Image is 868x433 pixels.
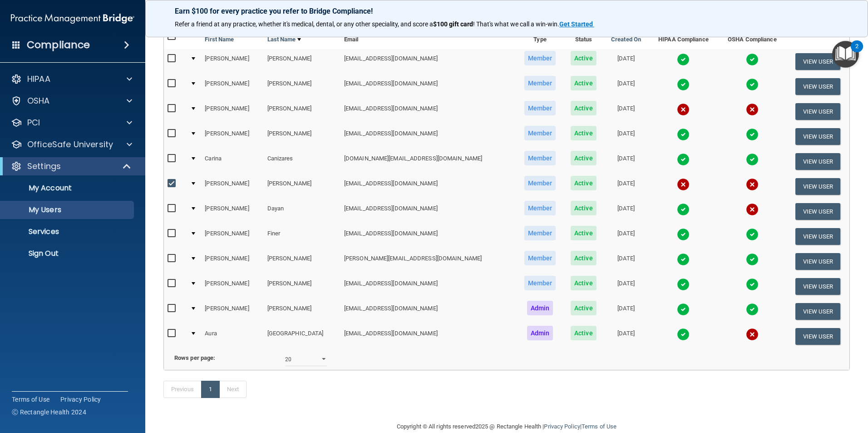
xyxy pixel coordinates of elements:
img: tick.e7d51cea.svg [677,253,690,266]
td: [EMAIL_ADDRESS][DOMAIN_NAME] [340,49,517,74]
td: [DATE] [603,249,648,274]
span: Member [524,226,556,240]
a: OSHA [11,95,132,106]
strong: Get Started [559,20,593,28]
td: [EMAIL_ADDRESS][DOMAIN_NAME] [340,174,517,199]
img: tick.e7d51cea.svg [677,278,690,291]
span: Member [524,126,556,140]
td: [DATE] [603,99,648,124]
span: Active [571,76,597,90]
p: Services [6,227,130,236]
td: [DATE] [603,199,648,224]
td: [PERSON_NAME] [264,249,340,274]
button: View User [795,228,840,245]
td: [DOMAIN_NAME][EMAIL_ADDRESS][DOMAIN_NAME] [340,149,517,174]
img: tick.e7d51cea.svg [746,253,759,266]
img: tick.e7d51cea.svg [677,78,690,91]
span: Active [571,126,597,140]
th: Type [517,27,564,49]
div: 2 [855,46,858,58]
th: HIPAA Compliance [649,27,718,49]
span: Admin [527,326,553,340]
button: Open Resource Center, 2 new notifications [832,41,859,68]
td: [DATE] [603,324,648,348]
td: [PERSON_NAME] [201,249,263,274]
a: Get Started [559,20,594,28]
button: View User [795,153,840,170]
td: [PERSON_NAME] [201,174,263,199]
td: [EMAIL_ADDRESS][DOMAIN_NAME] [340,74,517,99]
td: [PERSON_NAME] [201,224,263,249]
button: View User [795,128,840,145]
span: Member [524,251,556,265]
span: Member [524,51,556,65]
span: Active [571,251,597,265]
img: tick.e7d51cea.svg [677,128,690,141]
button: View User [795,278,840,295]
p: Settings [27,161,61,172]
img: tick.e7d51cea.svg [746,78,759,91]
a: Created On [611,34,641,45]
span: Member [524,176,556,190]
td: [EMAIL_ADDRESS][DOMAIN_NAME] [340,199,517,224]
span: Active [571,326,597,340]
a: First Name [205,34,234,45]
th: Email [340,27,517,49]
p: My Users [6,205,130,214]
td: [EMAIL_ADDRESS][DOMAIN_NAME] [340,274,517,299]
th: OSHA Compliance [718,27,786,49]
img: tick.e7d51cea.svg [677,328,690,341]
span: Member [524,101,556,115]
td: [PERSON_NAME] [264,174,340,199]
p: Sign Out [6,249,130,258]
span: Ⓒ Rectangle Health 2024 [12,408,86,417]
span: Active [571,101,597,115]
td: Aura [201,324,263,348]
td: [PERSON_NAME][EMAIL_ADDRESS][DOMAIN_NAME] [340,249,517,274]
th: Status [563,27,603,49]
a: Previous [163,381,202,398]
td: [EMAIL_ADDRESS][DOMAIN_NAME] [340,299,517,324]
img: tick.e7d51cea.svg [746,53,759,66]
td: [GEOGRAPHIC_DATA] [264,324,340,348]
a: Privacy Policy [544,423,580,430]
td: [DATE] [603,149,648,174]
img: cross.ca9f0e7f.svg [677,178,690,191]
td: [DATE] [603,224,648,249]
span: Refer a friend at any practice, whether it's medical, dental, or any other speciality, and score a [175,20,433,28]
button: View User [795,303,840,320]
td: Canizares [264,149,340,174]
button: View User [795,328,840,345]
span: Active [571,151,597,165]
strong: $100 gift card [433,20,473,28]
img: tick.e7d51cea.svg [677,153,690,166]
a: OfficeSafe University [11,139,132,150]
img: cross.ca9f0e7f.svg [746,203,759,216]
button: View User [795,178,840,195]
b: Rows per page: [174,354,215,361]
p: Earn $100 for every practice you refer to Bridge Compliance! [175,7,838,15]
td: [EMAIL_ADDRESS][DOMAIN_NAME] [340,124,517,149]
img: cross.ca9f0e7f.svg [677,103,690,116]
span: ! That's what we call a win-win. [473,20,559,28]
a: Terms of Use [12,395,49,404]
span: Active [571,51,597,65]
td: [PERSON_NAME] [264,299,340,324]
a: PCI [11,117,132,128]
span: Active [571,226,597,240]
span: Active [571,276,597,290]
td: [PERSON_NAME] [201,274,263,299]
td: [PERSON_NAME] [264,49,340,74]
span: Member [524,201,556,215]
td: [DATE] [603,174,648,199]
button: View User [795,53,840,70]
td: Finer [264,224,340,249]
span: Active [571,301,597,315]
img: PMB logo [11,10,134,28]
span: Member [524,276,556,290]
p: HIPAA [27,74,50,85]
p: OSHA [27,95,50,106]
img: tick.e7d51cea.svg [746,153,759,166]
td: [PERSON_NAME] [264,124,340,149]
td: [PERSON_NAME] [201,74,263,99]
